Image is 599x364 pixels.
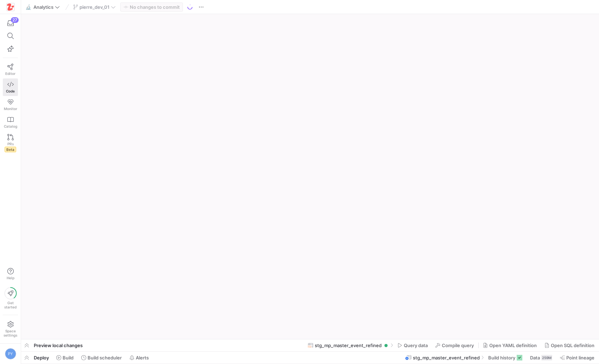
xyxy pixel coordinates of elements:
[527,352,555,364] button: Data259M
[136,355,149,360] span: Alerts
[33,4,53,10] span: Analytics
[88,355,122,360] span: Build scheduler
[442,343,474,348] span: Compile query
[126,352,152,364] button: Alerts
[4,301,17,309] span: Get started
[34,355,49,360] span: Deploy
[3,78,18,96] a: Code
[315,343,382,348] span: stg_mp_master_event_refined
[3,17,18,30] button: 27
[3,114,18,131] a: Catalog
[557,352,598,364] button: Point lineage
[26,5,31,9] span: 🔬
[3,1,18,13] a: https://storage.googleapis.com/y42-prod-data-exchange/images/h4OkG5kwhGXbZ2sFpobXAPbjBGJTZTGe3yEd...
[5,348,16,359] div: PY
[7,142,14,146] span: PRs
[11,17,19,23] div: 27
[551,343,594,348] span: Open SQL definition
[566,355,594,360] span: Point lineage
[480,339,540,351] button: Open YAML definition
[3,96,18,114] a: Monitor
[4,107,17,111] span: Monitor
[404,343,428,348] span: Query data
[24,2,62,12] button: 🔬Analytics
[394,339,431,351] button: Query data
[488,355,515,360] span: Build history
[4,329,17,337] span: Space settings
[541,355,552,360] div: 259M
[541,339,598,351] button: Open SQL definition
[432,339,477,351] button: Compile query
[413,355,480,360] span: stg_mp_master_event_refined
[7,4,14,11] img: https://storage.googleapis.com/y42-prod-data-exchange/images/h4OkG5kwhGXbZ2sFpobXAPbjBGJTZTGe3yEd...
[5,71,15,76] span: Editor
[530,355,540,360] span: Data
[3,346,18,361] button: PY
[6,276,15,280] span: Help
[489,343,537,348] span: Open YAML definition
[63,355,74,360] span: Build
[485,352,525,364] button: Build history
[3,265,18,283] button: Help
[3,285,18,312] button: Getstarted
[5,147,16,152] span: Beta
[34,343,83,348] span: Preview local changes
[4,124,17,128] span: Catalog
[78,352,125,364] button: Build scheduler
[6,89,15,93] span: Code
[3,61,18,78] a: Editor
[3,318,18,340] a: Spacesettings
[3,131,18,155] a: PRsBeta
[53,352,77,364] button: Build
